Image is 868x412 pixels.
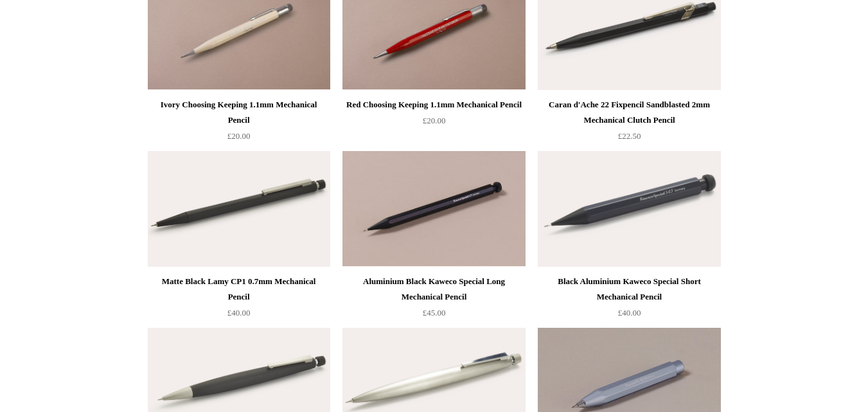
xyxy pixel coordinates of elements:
[618,131,641,141] span: £22.50
[618,308,641,318] span: £40.00
[148,151,330,267] a: Matte Black Lamy CP1 0.7mm Mechanical Pencil Matte Black Lamy CP1 0.7mm Mechanical Pencil
[227,308,251,318] span: £40.00
[538,97,720,150] a: Caran d'Ache 22 Fixpencil Sandblasted 2mm Mechanical Clutch Pencil £22.50
[148,151,330,267] img: Matte Black Lamy CP1 0.7mm Mechanical Pencil
[541,97,717,128] div: Caran d'Ache 22 Fixpencil Sandblasted 2mm Mechanical Clutch Pencil
[148,97,330,150] a: Ivory Choosing Keeping 1.1mm Mechanical Pencil £20.00
[541,274,717,305] div: Black Aluminium Kaweco Special Short Mechanical Pencil
[346,97,522,112] div: Red Choosing Keeping 1.1mm Mechanical Pencil
[538,274,720,327] a: Black Aluminium Kaweco Special Short Mechanical Pencil £40.00
[342,151,525,267] a: Aluminium Black Kaweco Special Long Mechanical Pencil Aluminium Black Kaweco Special Long Mechani...
[423,116,446,125] span: £20.00
[151,274,327,305] div: Matte Black Lamy CP1 0.7mm Mechanical Pencil
[342,97,525,150] a: Red Choosing Keeping 1.1mm Mechanical Pencil £20.00
[151,97,327,128] div: Ivory Choosing Keeping 1.1mm Mechanical Pencil
[148,274,330,327] a: Matte Black Lamy CP1 0.7mm Mechanical Pencil £40.00
[346,274,522,305] div: Aluminium Black Kaweco Special Long Mechanical Pencil
[538,151,720,267] img: Black Aluminium Kaweco Special Short Mechanical Pencil
[342,274,525,327] a: Aluminium Black Kaweco Special Long Mechanical Pencil £45.00
[423,308,446,318] span: £45.00
[227,131,251,141] span: £20.00
[538,151,720,267] a: Black Aluminium Kaweco Special Short Mechanical Pencil Black Aluminium Kaweco Special Short Mecha...
[342,151,525,267] img: Aluminium Black Kaweco Special Long Mechanical Pencil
